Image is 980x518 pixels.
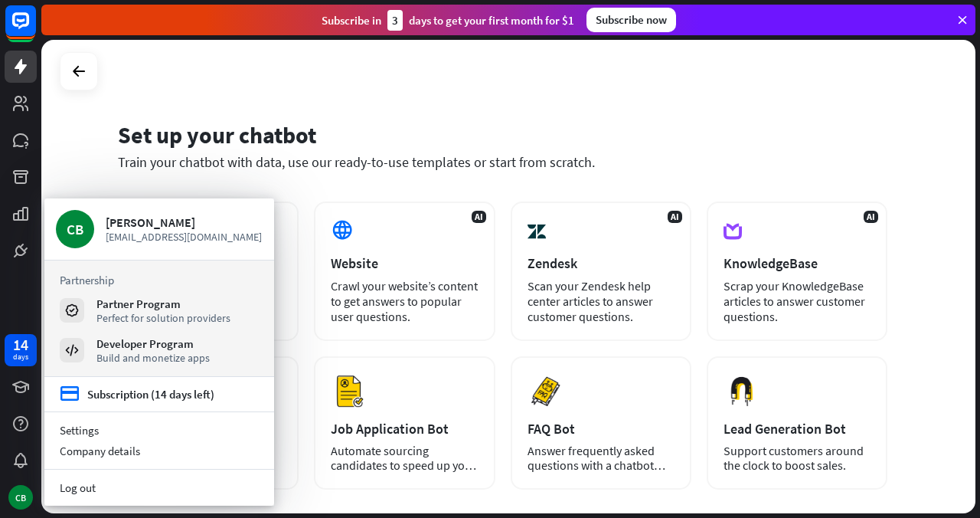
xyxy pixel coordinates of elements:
[5,334,37,366] a: 14 days
[724,444,871,473] div: Support customers around the clock to boost sales.
[13,338,28,352] div: 14
[528,254,675,272] div: Zendesk
[331,444,478,473] div: Automate sourcing candidates to speed up your hiring process.
[12,6,58,52] button: Open LiveChat chat widget
[56,210,263,248] a: CB [PERSON_NAME] [EMAIL_ADDRESS][DOMAIN_NAME]
[331,420,478,438] div: Job Application Bot
[118,120,887,149] div: Set up your chatbot
[528,278,675,324] div: Scan your Zendesk help center articles to answer customer questions.
[96,297,230,311] div: Partner Program
[60,385,80,404] i: credit_card
[106,230,263,244] span: [EMAIL_ADDRESS][DOMAIN_NAME]
[864,211,878,223] span: AI
[668,211,682,223] span: AI
[472,211,486,223] span: AI
[60,297,259,324] a: Partner Program Perfect for solution providers
[44,477,274,498] a: Log out
[56,210,94,248] div: CB
[44,441,274,461] div: Company details
[106,215,263,230] div: [PERSON_NAME]
[118,153,887,171] div: Train your chatbot with data, use our ready-to-use templates or start from scratch.
[60,336,259,364] a: Developer Program Build and monetize apps
[322,10,574,31] div: Subscribe in days to get your first month for $1
[724,420,871,438] div: Lead Generation Bot
[87,387,214,402] div: Subscription (14 days left)
[96,336,210,351] div: Developer Program
[528,420,675,438] div: FAQ Bot
[60,273,259,287] h3: Partnership
[60,385,214,404] a: credit_card Subscription (14 days left)
[96,311,230,325] div: Perfect for solution providers
[724,254,871,272] div: KnowledgeBase
[96,351,210,365] div: Build and monetize apps
[724,278,871,324] div: Scrap your KnowledgeBase articles to answer customer questions.
[44,420,274,441] a: Settings
[13,352,28,362] div: days
[8,485,33,510] div: CB
[331,254,478,272] div: Website
[387,10,403,31] div: 3
[586,8,676,32] div: Subscribe now
[331,278,478,324] div: Crawl your website’s content to get answers to popular user questions.
[528,444,675,473] div: Answer frequently asked questions with a chatbot and save your time.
